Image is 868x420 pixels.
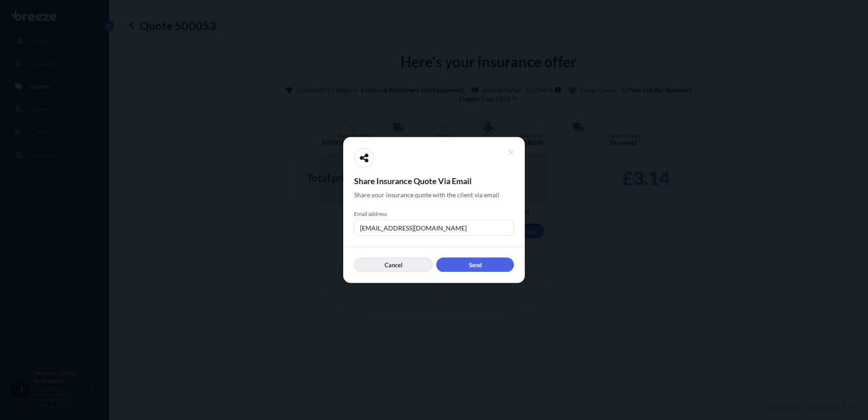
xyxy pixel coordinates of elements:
[354,190,499,200] span: Share your insurance quote with the client via email
[354,220,514,236] input: example@gmail.com
[436,258,514,272] button: Send
[354,175,514,186] span: Share Insurance Quote Via Email
[385,260,403,270] p: Cancel
[354,210,514,218] span: Email address
[354,258,433,272] button: Cancel
[469,260,482,270] p: Send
